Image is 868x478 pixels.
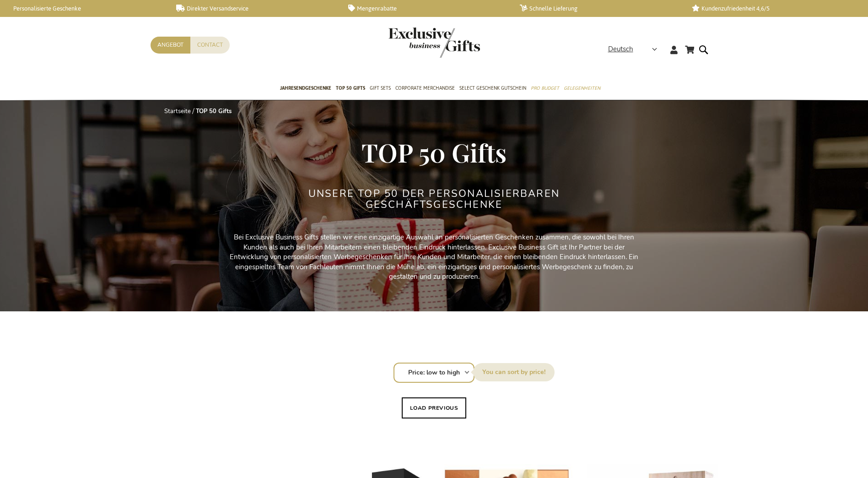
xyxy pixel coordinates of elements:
a: Select Geschenk Gutschein [459,77,526,100]
span: TOP 50 Gifts [336,83,365,93]
span: Pro Budget [531,83,559,93]
a: Jahresendgeschenke [280,77,331,100]
span: Deutsch [608,44,633,54]
a: Angebot [151,37,190,54]
h2: Unsere TOP 50 der personalisierbaren Geschäftsgeschenke [263,188,606,210]
a: Startseite [164,107,191,115]
a: store logo [388,27,434,58]
a: Schnelle Lieferung [520,5,677,12]
a: Pro Budget [531,77,559,100]
span: Select Geschenk Gutschein [459,83,526,93]
span: Gift Sets [370,83,391,93]
span: Gelegenheiten [564,83,600,93]
a: Gelegenheiten [564,77,600,100]
span: TOP 50 Gifts [361,135,507,169]
a: Personalisierte Geschenke [5,5,162,12]
label: Sortieren nach [473,363,555,381]
a: Kundenzufriedenheit 4,6/5 [692,5,849,12]
a: Corporate Merchandise [395,77,455,100]
strong: TOP 50 Gifts [196,107,232,115]
p: Bei Exclusive Business Gifts stellen wir eine einzigartige Auswahl an personalisierten Geschenken... [228,233,640,282]
a: TOP 50 Gifts [336,77,365,100]
img: Exclusive Business gifts logo [388,27,480,58]
a: Direkter Versandservice [176,5,333,12]
a: Gift Sets [370,77,391,100]
button: Load previous [402,397,467,418]
span: Jahresendgeschenke [280,83,331,93]
span: Corporate Merchandise [395,83,455,93]
a: Contact [190,37,230,54]
a: Mengenrabatte [348,5,505,12]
